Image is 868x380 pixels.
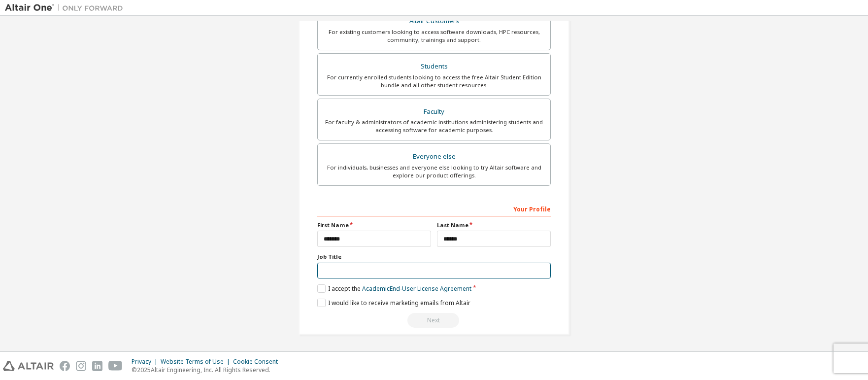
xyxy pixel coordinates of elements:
label: I would like to receive marketing emails from Altair [317,299,470,307]
img: instagram.svg [76,361,86,371]
div: Students [324,60,544,73]
div: Privacy [132,358,161,366]
div: For faculty & administrators of academic institutions administering students and accessing softwa... [324,118,544,134]
img: linkedin.svg [92,361,102,371]
img: Altair One [5,3,128,13]
div: Faculty [324,105,544,119]
div: Cookie Consent [233,358,284,366]
label: I accept the [317,284,471,293]
label: First Name [317,221,431,229]
div: For individuals, businesses and everyone else looking to try Altair software and explore our prod... [324,164,544,179]
div: Website Terms of Use [161,358,233,366]
div: Your Profile [317,201,551,216]
label: Job Title [317,253,551,261]
img: facebook.svg [60,361,70,371]
div: Read and acccept EULA to continue [317,313,551,328]
img: youtube.svg [108,361,123,371]
div: For existing customers looking to access software downloads, HPC resources, community, trainings ... [324,28,544,44]
img: altair_logo.svg [3,361,54,371]
div: Everyone else [324,150,544,164]
a: Academic End-User License Agreement [362,284,471,293]
div: For currently enrolled students looking to access the free Altair Student Edition bundle and all ... [324,73,544,89]
p: © 2025 Altair Engineering, Inc. All Rights Reserved. [132,366,284,374]
div: Altair Customers [324,14,544,28]
label: Last Name [437,221,551,229]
